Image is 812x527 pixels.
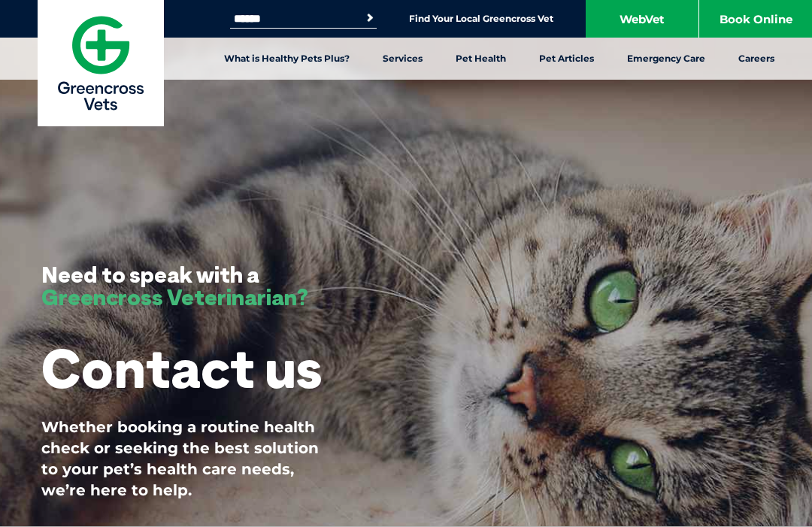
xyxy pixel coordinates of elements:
[362,11,377,26] button: Search
[611,38,722,80] a: Emergency Care
[208,38,366,80] a: What is Healthy Pets Plus?
[366,38,439,80] a: Services
[41,283,308,311] span: Greencross Veterinarian?
[41,338,322,398] h1: Contact us
[41,263,308,308] h3: Need to speak with a
[523,38,611,80] a: Pet Articles
[722,38,791,80] a: Careers
[41,416,335,501] p: Whether booking a routine health check or seeking the best solution to your pet’s health care nee...
[409,13,553,25] a: Find Your Local Greencross Vet
[439,38,523,80] a: Pet Health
